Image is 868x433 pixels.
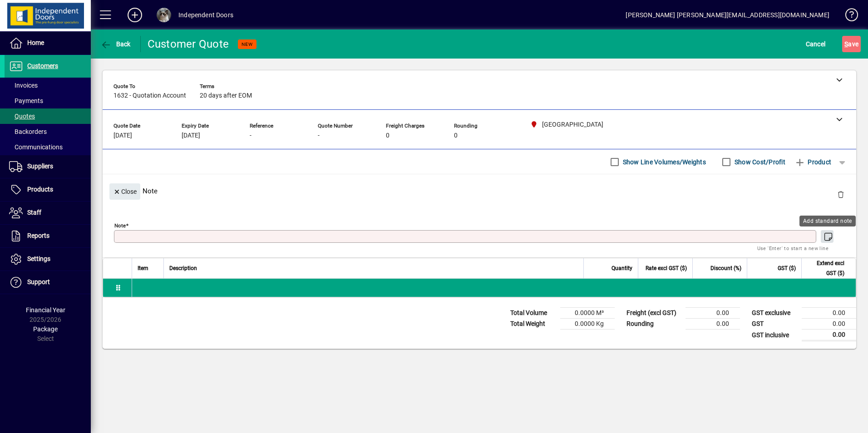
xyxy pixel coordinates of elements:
[100,40,131,48] span: Back
[5,248,91,271] a: Settings
[747,330,802,341] td: GST inclusive
[149,7,178,23] button: Profile
[622,319,686,330] td: Rounding
[804,36,828,52] button: Cancel
[799,216,856,226] div: Add standard note
[560,308,615,319] td: 0.0000 M³
[26,306,65,314] span: Financial Year
[27,255,50,262] span: Settings
[802,319,856,330] td: 0.00
[5,78,91,93] a: Invoices
[5,202,91,224] a: Staff
[844,37,858,51] span: ave
[806,37,826,51] span: Cancel
[91,36,141,52] app-page-header-button: Back
[5,178,91,201] a: Products
[622,308,686,319] td: Freight (excl GST)
[5,93,91,108] a: Payments
[5,155,91,178] a: Suppliers
[747,308,802,319] td: GST exclusive
[27,162,53,170] span: Suppliers
[113,132,132,139] span: [DATE]
[109,183,140,200] button: Close
[33,325,58,333] span: Package
[710,263,741,273] span: Discount (%)
[242,41,253,47] span: NEW
[5,139,91,155] a: Communications
[454,132,458,139] span: 0
[386,132,390,139] span: 0
[646,263,687,273] span: Rate excl GST ($)
[5,124,91,139] a: Backorders
[626,8,829,22] div: [PERSON_NAME] [PERSON_NAME][EMAIL_ADDRESS][DOMAIN_NAME]
[178,8,233,22] div: Independent Doors
[27,62,58,69] span: Customers
[560,319,615,330] td: 0.0000 Kg
[113,92,186,99] span: 1632 - Quotation Account
[802,308,856,319] td: 0.00
[27,186,53,193] span: Products
[250,132,252,139] span: -
[802,330,856,341] td: 0.00
[9,128,47,135] span: Backorders
[757,243,829,253] mat-hint: Use 'Enter' to start a new line
[182,132,200,139] span: [DATE]
[778,263,796,273] span: GST ($)
[138,263,148,273] span: Item
[98,36,133,52] button: Back
[621,157,706,167] label: Show Line Volumes/Weights
[506,319,560,330] td: Total Weight
[27,209,41,216] span: Staff
[27,39,44,46] span: Home
[747,319,802,330] td: GST
[27,232,49,239] span: Reports
[686,308,740,319] td: 0.00
[9,97,43,104] span: Payments
[844,40,848,48] span: S
[318,132,320,139] span: -
[200,92,252,99] span: 20 days after EOM
[120,7,149,23] button: Add
[9,143,63,151] span: Communications
[5,108,91,124] a: Quotes
[838,2,857,31] a: Knowledge Base
[114,222,126,229] mat-label: Note
[9,113,35,120] span: Quotes
[113,184,137,199] span: Close
[842,36,861,52] button: Save
[27,278,50,285] span: Support
[506,308,560,319] td: Total Volume
[107,187,143,195] app-page-header-button: Close
[5,225,91,247] a: Reports
[830,183,852,205] button: Delete
[807,258,844,278] span: Extend excl GST ($)
[5,271,91,294] a: Support
[103,174,856,207] div: Note
[612,263,632,273] span: Quantity
[733,157,785,167] label: Show Cost/Profit
[830,190,852,198] app-page-header-button: Delete
[148,37,229,51] div: Customer Quote
[686,319,740,330] td: 0.00
[5,32,91,54] a: Home
[9,82,38,89] span: Invoices
[169,263,197,273] span: Description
